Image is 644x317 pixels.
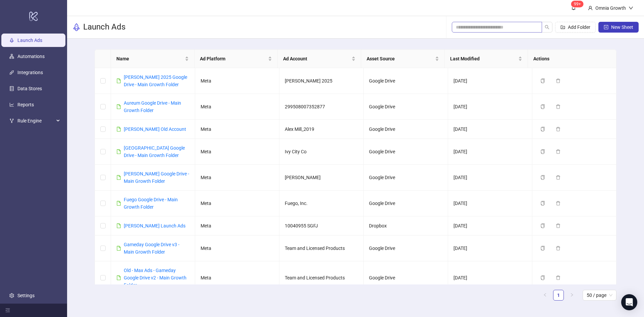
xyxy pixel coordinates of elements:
[364,216,448,235] td: Dropbox
[556,127,560,131] span: delete
[279,165,364,191] td: [PERSON_NAME]
[593,4,629,12] div: Omnia Growth
[543,293,547,297] span: left
[17,293,35,298] a: Settings
[553,290,564,301] li: 1
[361,50,445,68] th: Asset Source
[116,175,121,180] span: file
[556,78,560,83] span: delete
[445,50,528,68] th: Last Modified
[556,149,560,154] span: delete
[116,275,121,280] span: file
[116,246,121,251] span: file
[116,127,121,131] span: file
[279,261,364,295] td: Team and Licensed Products
[556,104,560,109] span: delete
[116,104,121,109] span: file
[556,201,560,206] span: delete
[116,223,121,228] span: file
[116,78,121,83] span: file
[124,242,179,255] a: Gameday Google Drive v3 - Main Growth Folder
[540,127,545,131] span: copy
[571,5,576,10] span: bell
[17,114,54,127] span: Rule Engine
[72,23,80,31] span: rocket
[556,275,560,280] span: delete
[364,94,448,120] td: Google Drive
[448,94,532,120] td: [DATE]
[448,191,532,216] td: [DATE]
[528,50,611,68] th: Actions
[555,22,596,33] button: Add Folder
[570,293,574,297] span: right
[17,70,43,75] a: Integrations
[124,197,178,210] a: Fuego Google Drive - Main Growth Folder
[629,6,633,10] span: down
[83,22,125,33] h3: Launch Ads
[116,55,183,62] span: Name
[195,235,279,261] td: Meta
[124,74,187,87] a: [PERSON_NAME] 2025 Google Drive - Main Growth Folder
[279,94,364,120] td: 299508007352877
[124,223,185,228] a: [PERSON_NAME] Launch Ads
[279,68,364,94] td: [PERSON_NAME] 2025
[598,22,639,33] button: New Sheet
[611,24,633,30] span: New Sheet
[283,55,350,62] span: Ad Account
[5,308,10,313] span: menu-fold
[124,145,185,158] a: [GEOGRAPHIC_DATA] Google Drive - Main Growth Folder
[279,120,364,139] td: Alex Mill_2019
[448,120,532,139] td: [DATE]
[111,50,195,68] th: Name
[195,165,279,191] td: Meta
[364,68,448,94] td: Google Drive
[553,290,563,300] a: 1
[278,50,361,68] th: Ad Account
[588,6,593,10] span: user
[540,104,545,109] span: copy
[556,223,560,228] span: delete
[124,100,181,113] a: Aureum Google Drive - Main Growth Folder
[364,139,448,165] td: Google Drive
[279,139,364,165] td: Ivy City Co
[364,261,448,295] td: Google Drive
[195,120,279,139] td: Meta
[567,290,577,301] li: Next Page
[124,268,186,288] a: Old - Max Ads - Gameday Google Drive v2 - Main Growth Folder
[556,175,560,180] span: delete
[116,201,121,206] span: file
[364,191,448,216] td: Google Drive
[279,216,364,235] td: 10040955 SGFJ
[540,149,545,154] span: copy
[450,55,517,62] span: Last Modified
[448,139,532,165] td: [DATE]
[124,171,189,184] a: [PERSON_NAME] Google Drive - Main Growth Folder
[560,25,565,30] span: folder-add
[195,94,279,120] td: Meta
[621,294,637,310] div: Open Intercom Messenger
[195,68,279,94] td: Meta
[448,216,532,235] td: [DATE]
[200,55,267,62] span: Ad Platform
[279,191,364,216] td: Fuego, Inc.
[540,78,545,83] span: copy
[540,175,545,180] span: copy
[540,275,545,280] span: copy
[279,235,364,261] td: Team and Licensed Products
[124,126,186,132] a: [PERSON_NAME] Old Account
[540,201,545,206] span: copy
[448,261,532,295] td: [DATE]
[556,246,560,251] span: delete
[567,290,577,301] button: right
[448,165,532,191] td: [DATE]
[367,55,434,62] span: Asset Source
[364,165,448,191] td: Google Drive
[195,216,279,235] td: Meta
[17,38,42,43] a: Launch Ads
[195,139,279,165] td: Meta
[545,25,549,30] span: search
[540,290,550,301] button: left
[116,149,121,154] span: file
[195,191,279,216] td: Meta
[364,235,448,261] td: Google Drive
